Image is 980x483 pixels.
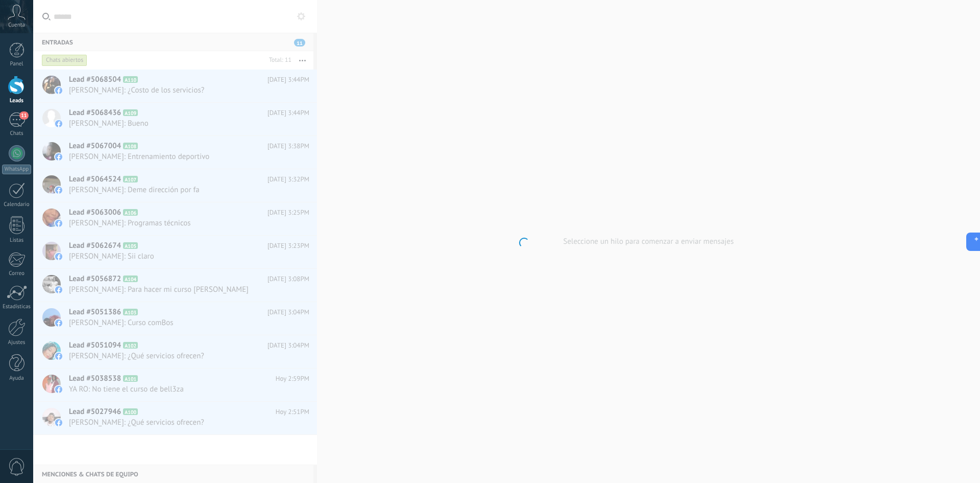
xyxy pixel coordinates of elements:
div: Chats [2,130,32,137]
div: Listas [2,237,32,244]
span: Cuenta [8,22,25,29]
span: 11 [19,111,28,120]
div: Leads [2,98,32,104]
div: Ayuda [2,375,32,382]
div: WhatsApp [2,165,31,174]
div: Estadísticas [2,304,32,310]
div: Calendario [2,201,32,208]
div: Ajustes [2,339,32,346]
div: Correo [2,270,32,277]
div: Panel [2,61,32,67]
